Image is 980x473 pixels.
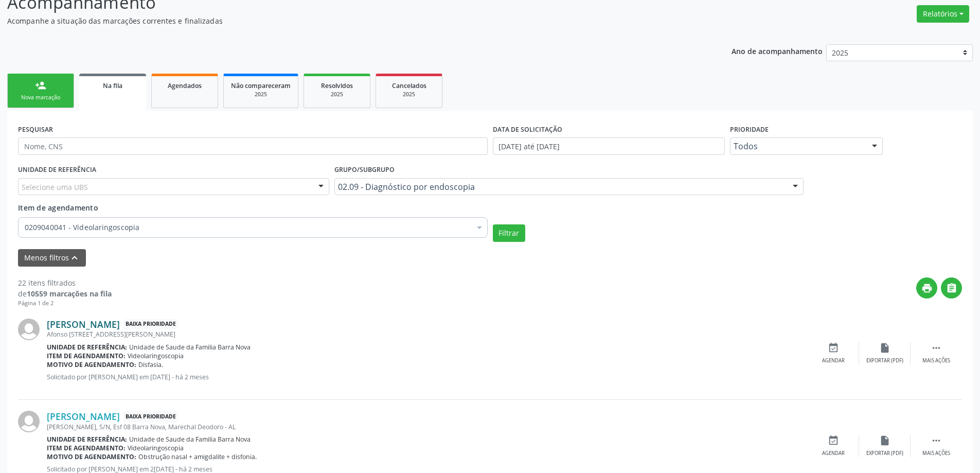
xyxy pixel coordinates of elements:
[931,342,942,354] i: 
[392,81,426,90] span: Cancelados
[311,91,363,98] div: 2025
[35,80,46,91] div: person_add
[18,411,40,432] img: img
[18,288,112,299] div: de
[931,435,942,446] i: 
[129,343,251,352] span: Unidade de Saude da Familia Barra Nova
[47,352,126,360] b: Item de agendamento:
[828,435,839,446] i: event_available
[47,452,136,461] b: Motivo de agendamento:
[231,91,291,98] div: 2025
[123,411,178,422] span: Baixa Prioridade
[7,15,683,26] p: Acompanhe a situação das marcações correntes e finalizadas
[334,162,395,178] label: Grupo/Subgrupo
[828,342,839,354] i: event_available
[866,357,903,364] div: Exportar (PDF)
[941,277,962,299] button: 
[922,357,950,364] div: Mais ações
[22,182,88,192] span: Selecione uma UBS
[734,141,862,151] span: Todos
[47,435,127,444] b: Unidade de referência:
[69,252,80,264] i: keyboard_arrow_up
[47,444,126,452] b: Item de agendamento:
[493,137,725,155] input: Selecione um intervalo
[866,450,903,457] div: Exportar (PDF)
[123,319,178,330] span: Baixa Prioridade
[47,330,808,339] div: Afonso [STREET_ADDRESS][PERSON_NAME]
[138,452,257,461] span: Obstrução nasal + amigdalite + disfonia.
[129,435,251,444] span: Unidade de Saude da Familia Barra Nova
[921,283,933,294] i: print
[25,222,471,233] span: 0209040041 - Videolaringoscopia
[128,444,184,452] span: Videolaringoscopia
[321,81,353,90] span: Resolvidos
[18,137,488,155] input: Nome, CNS
[138,360,163,369] span: Disfasia.
[922,450,950,457] div: Mais ações
[18,299,112,308] div: Página 1 de 2
[822,357,845,364] div: Agendar
[822,450,845,457] div: Agendar
[879,342,890,354] i: insert_drive_file
[47,423,808,431] div: [PERSON_NAME], S/N, Esf 08 Barra Nova, Marechal Deodoro - AL
[383,91,435,98] div: 2025
[493,224,525,242] button: Filtrar
[18,277,112,288] div: 22 itens filtrados
[730,121,769,137] label: Prioridade
[916,277,937,299] button: print
[128,352,184,360] span: Videolaringoscopia
[47,373,808,381] p: Solicitado por [PERSON_NAME] em [DATE] - há 2 meses
[103,81,122,90] span: Na fila
[338,182,783,192] span: 02.09 - Diagnóstico por endoscopia
[18,319,40,340] img: img
[879,435,890,446] i: insert_drive_file
[18,249,86,267] button: Menos filtroskeyboard_arrow_up
[168,81,202,90] span: Agendados
[27,289,112,299] strong: 10559 marcações na fila
[946,283,957,294] i: 
[18,121,53,137] label: PESQUISAR
[47,343,127,352] b: Unidade de referência:
[47,360,136,369] b: Motivo de agendamento:
[18,203,98,213] span: Item de agendamento
[231,81,291,90] span: Não compareceram
[47,319,120,330] a: [PERSON_NAME]
[18,162,96,178] label: UNIDADE DE REFERÊNCIA
[732,44,823,57] p: Ano de acompanhamento
[15,94,66,101] div: Nova marcação
[47,411,120,422] a: [PERSON_NAME]
[493,121,562,137] label: DATA DE SOLICITAÇÃO
[917,5,969,23] button: Relatórios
